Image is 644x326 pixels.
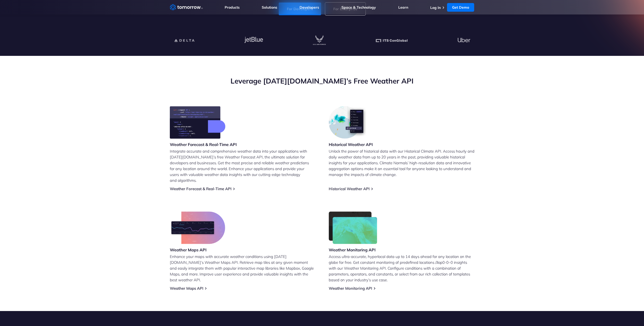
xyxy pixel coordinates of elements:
[329,286,372,291] a: Weather Monitoring API
[447,3,474,12] a: Get Demo
[300,5,319,10] a: Developers
[430,5,441,10] a: Log In
[170,142,237,147] h3: Weather Forecast & Real-Time API
[329,254,474,283] p: Access ultra-accurate, hyperlocal data up to 14 days ahead for any location on the globe for free...
[170,247,225,253] h3: Weather Maps API
[170,76,474,86] h2: Leverage [DATE][DOMAIN_NAME]’s Free Weather API
[225,5,240,10] a: Products
[329,142,373,147] h3: Historical Weather API
[329,247,377,253] h3: Weather Monitoring API
[329,148,474,177] p: Unlock the power of historical data with our Historical Climate API. Access hourly and daily weat...
[170,286,203,291] a: Weather Maps API
[329,186,370,191] a: Historical Weather API
[398,5,408,10] a: Learn
[170,254,316,283] p: Enhance your maps with accurate weather conditions using [DATE][DOMAIN_NAME]’s Weather Maps API. ...
[170,4,203,11] a: Home link
[170,186,232,191] a: Weather Forecast & Real-Time API
[262,5,277,10] a: Solutions
[170,148,316,183] p: Integrate accurate and comprehensive weather data into your applications with [DATE][DOMAIN_NAME]...
[341,5,376,10] a: Space & Technology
